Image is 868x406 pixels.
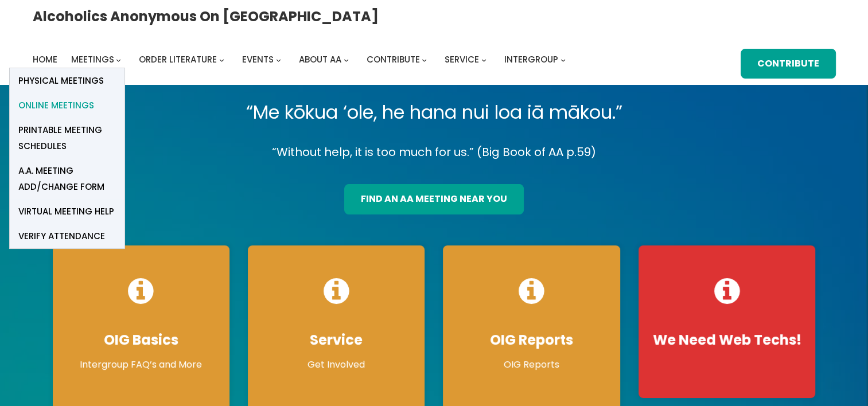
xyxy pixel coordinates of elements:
[10,158,124,199] a: A.A. Meeting Add/Change Form
[259,331,413,349] h4: Service
[276,57,281,63] button: Events submenu
[10,224,124,248] a: verify attendance
[33,53,57,65] span: Home
[344,57,349,63] button: About AA submenu
[71,52,114,68] a: Meetings
[64,331,218,349] h4: OIG Basics
[242,53,274,65] span: Events
[33,4,379,29] a: Alcoholics Anonymous on [GEOGRAPHIC_DATA]
[367,52,420,68] a: Contribute
[18,204,114,220] span: Virtual Meeting Help
[504,52,558,68] a: Intergroup
[454,358,608,372] p: OIG Reports
[18,228,105,244] span: verify attendance
[64,358,218,372] p: Intergroup FAQ’s and More
[481,57,486,63] button: Service submenu
[454,331,608,349] h4: OIG Reports
[10,118,124,158] a: Printable Meeting Schedules
[10,68,124,93] a: Physical Meetings
[650,331,804,349] h4: We Need Web Techs!
[18,97,94,114] span: Online Meetings
[18,163,116,195] span: A.A. Meeting Add/Change Form
[367,53,420,65] span: Contribute
[299,53,341,65] span: About AA
[44,142,825,162] p: “Without help, it is too much for us.” (Big Book of AA p.59)
[71,53,114,65] span: Meetings
[299,52,341,68] a: About AA
[242,52,274,68] a: Events
[33,52,570,68] nav: Intergroup
[116,57,121,63] button: Meetings submenu
[741,49,836,79] a: Contribute
[219,57,224,63] button: Order Literature submenu
[44,96,825,128] p: “Me kōkua ‘ole, he hana nui loa iā mākou.”
[344,184,524,214] a: find an aa meeting near you
[10,199,124,224] a: Virtual Meeting Help
[33,52,57,68] a: Home
[10,93,124,118] a: Online Meetings
[18,73,104,89] span: Physical Meetings
[18,122,116,154] span: Printable Meeting Schedules
[139,53,217,65] span: Order Literature
[504,53,558,65] span: Intergroup
[422,57,427,63] button: Contribute submenu
[445,53,479,65] span: Service
[445,52,479,68] a: Service
[259,358,413,372] p: Get Involved
[560,57,566,63] button: Intergroup submenu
